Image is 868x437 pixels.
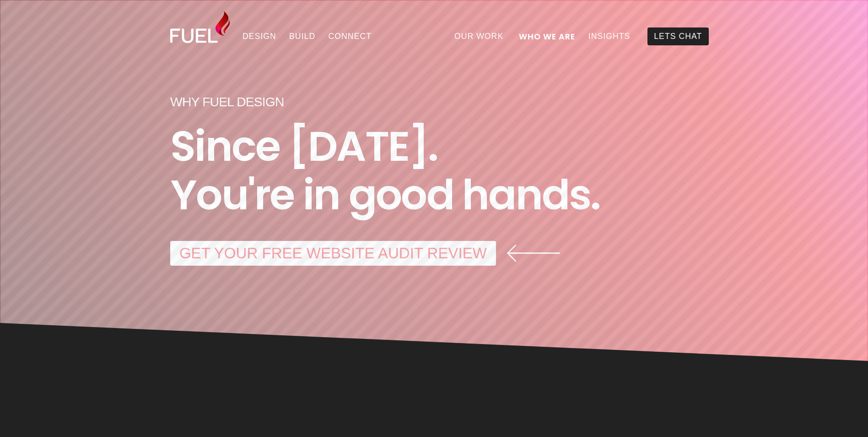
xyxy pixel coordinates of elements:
[236,27,283,45] a: Design
[448,27,510,45] a: Our Work
[582,27,637,45] a: Insights
[283,27,322,45] a: Build
[512,27,582,45] a: Who We Are
[647,27,708,45] a: Lets Chat
[322,27,378,45] a: Connect
[170,11,230,43] img: Fuel Design Ltd - Website design and development company in North Shore, Auckland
